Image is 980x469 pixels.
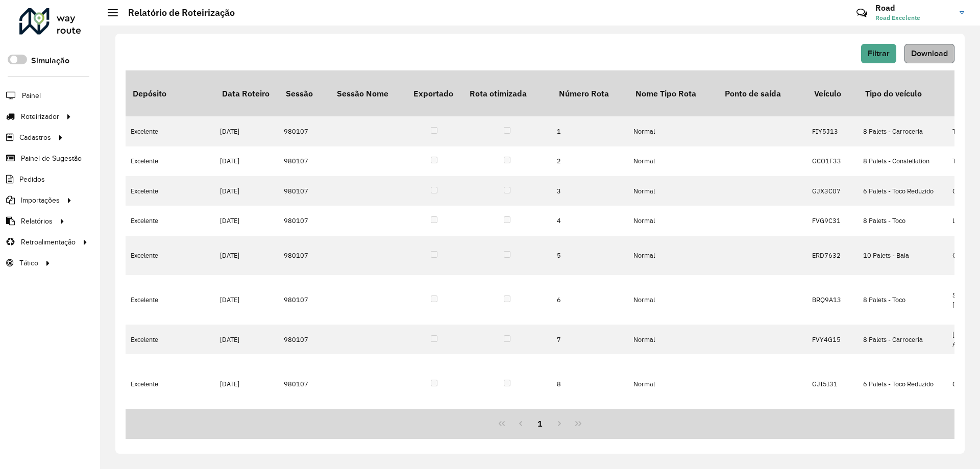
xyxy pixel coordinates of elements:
td: 4 [552,206,628,235]
td: Excelente [126,236,215,276]
td: [DATE] [215,116,279,146]
td: [DATE] [215,206,279,235]
td: 6 Palets - Toco Reduzido [858,176,947,206]
td: 980107 [279,146,330,176]
td: Normal [628,206,718,235]
td: 8 Palets - Carroceria [858,325,947,354]
td: 980107 [279,354,330,413]
td: Excelente [126,325,215,354]
h3: Road [875,3,952,13]
span: Painel [22,90,41,101]
td: BRQ9A13 [807,275,858,325]
td: FIY5J13 [807,116,858,146]
td: [DATE] [215,275,279,325]
td: 1 [552,116,628,146]
td: ERD7632 [807,236,858,276]
td: [DATE] [215,354,279,413]
td: [DATE] [215,325,279,354]
td: Excelente [126,116,215,146]
td: GJI5I31 [807,354,858,413]
td: 6 [552,275,628,325]
td: Normal [628,146,718,176]
span: Tático [19,258,38,268]
td: [DATE] [215,236,279,276]
th: Depósito [126,70,215,116]
td: 7 [552,325,628,354]
td: Normal [628,275,718,325]
td: GJX3C07 [807,176,858,206]
span: Relatórios [21,216,53,227]
th: Número Rota [552,70,628,116]
span: Roteirizador [21,111,59,122]
td: 980107 [279,116,330,146]
td: [DATE] [215,146,279,176]
td: 980107 [279,176,330,206]
td: Normal [628,325,718,354]
th: Sessão Nome [330,70,406,116]
td: Excelente [126,176,215,206]
th: Veículo [807,70,858,116]
td: 980107 [279,275,330,325]
span: Road Excelente [875,13,952,22]
td: FVG9C31 [807,206,858,235]
button: Filtrar [861,44,896,63]
label: Simulação [31,55,69,67]
td: 8 Palets - Constellation [858,146,947,176]
td: Normal [628,116,718,146]
span: Retroalimentação [21,237,76,248]
td: Normal [628,236,718,276]
th: Nome Tipo Rota [628,70,718,116]
span: Painel de Sugestão [21,153,82,164]
td: Excelente [126,275,215,325]
td: Excelente [126,354,215,413]
th: Ponto de saída [718,70,807,116]
td: 8 [552,354,628,413]
td: FVY4G15 [807,325,858,354]
td: 980107 [279,325,330,354]
th: Rota otimizada [462,70,552,116]
button: Download [904,44,954,63]
td: Normal [628,354,718,413]
td: 3 [552,176,628,206]
span: Pedidos [19,174,45,185]
span: Importações [21,195,60,206]
span: Cadastros [19,132,51,143]
td: 6 Palets - Toco Reduzido [858,354,947,413]
td: Normal [628,176,718,206]
td: [DATE] [215,176,279,206]
td: 2 [552,146,628,176]
span: Download [911,49,948,58]
td: GCO1F33 [807,146,858,176]
td: 8 Palets - Toco [858,275,947,325]
a: Contato Rápido [851,2,873,24]
th: Tipo do veículo [858,70,947,116]
th: Sessão [279,70,330,116]
span: Filtrar [868,49,890,58]
td: 10 Palets - Baia [858,236,947,276]
td: 8 Palets - Toco [858,206,947,235]
h2: Relatório de Roteirização [118,7,235,18]
td: 980107 [279,206,330,235]
th: Data Roteiro [215,70,279,116]
td: 5 [552,236,628,276]
th: Exportado [406,70,462,116]
td: Excelente [126,146,215,176]
td: 8 Palets - Carroceria [858,116,947,146]
button: 1 [530,414,550,433]
td: Excelente [126,206,215,235]
td: 980107 [279,236,330,276]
